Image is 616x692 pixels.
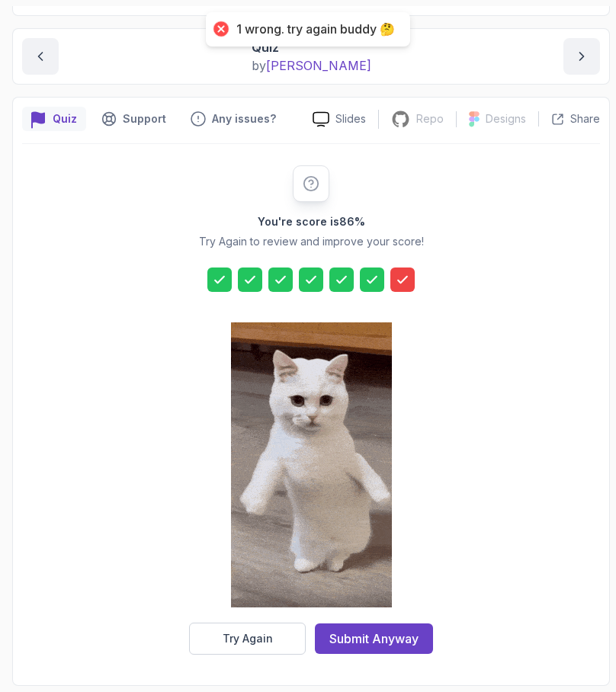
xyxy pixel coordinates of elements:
div: 1 wrong. try again buddy 🤔 [236,21,395,37]
button: quiz button [22,107,86,131]
div: Submit Anyway [329,630,419,648]
div: Try Again [223,631,273,646]
p: Support [123,111,166,127]
p: Share [570,111,600,127]
button: next content [563,38,600,75]
p: by [252,56,371,75]
button: Try Again [189,623,306,655]
p: Try Again to review and improve your score! [199,234,424,249]
p: Slides [335,111,366,127]
button: Share [538,111,600,127]
p: Quiz [252,38,371,56]
p: Any issues? [212,111,276,127]
h2: You're score is 86 % [258,214,365,229]
button: previous content [22,38,59,75]
p: Quiz [53,111,77,127]
button: Submit Anyway [315,623,433,654]
p: Designs [486,111,526,127]
p: Repo [416,111,444,127]
img: cool-cat [231,322,392,607]
button: Support button [92,107,175,131]
button: Feedback button [181,107,285,131]
span: [PERSON_NAME] [266,58,371,73]
a: Slides [300,111,378,127]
